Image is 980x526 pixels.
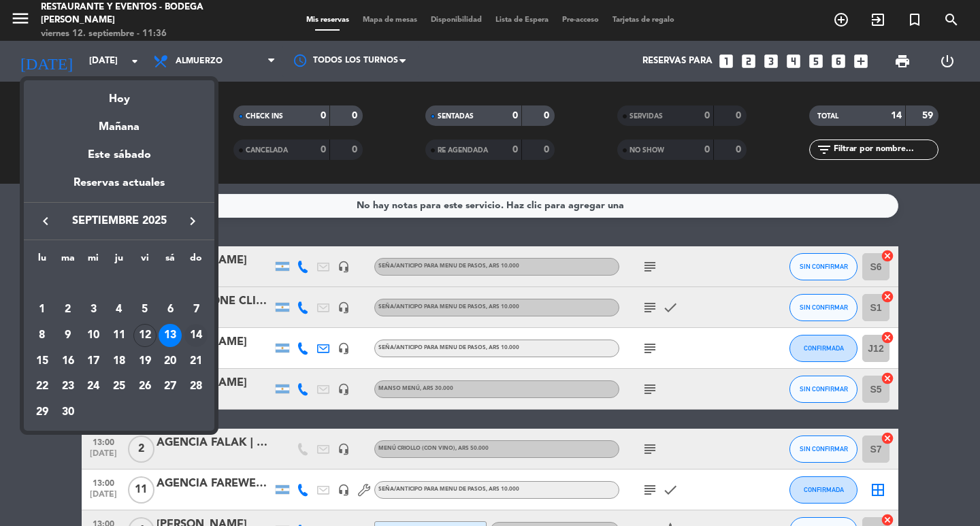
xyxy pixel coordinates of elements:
[29,399,55,425] td: 29 de septiembre de 2025
[82,376,105,399] div: 24
[31,298,54,321] div: 1
[31,350,54,373] div: 15
[158,348,184,374] td: 20 de septiembre de 2025
[159,324,182,347] div: 13
[37,213,54,229] i: keyboard_arrow_left
[80,323,106,348] td: 10 de septiembre de 2025
[56,401,80,424] div: 30
[24,80,214,108] div: Hoy
[106,348,132,374] td: 18 de septiembre de 2025
[24,108,214,136] div: Mañana
[29,250,55,272] th: lunes
[82,298,105,321] div: 3
[55,399,81,425] td: 30 de septiembre de 2025
[55,348,81,374] td: 16 de septiembre de 2025
[29,297,55,323] td: 1 de septiembre de 2025
[180,212,205,230] button: keyboard_arrow_right
[56,324,80,347] div: 9
[80,250,106,272] th: miércoles
[159,350,182,373] div: 20
[184,298,208,321] div: 7
[24,174,214,202] div: Reservas actuales
[158,323,184,348] td: 13 de septiembre de 2025
[183,250,209,272] th: domingo
[158,250,184,272] th: sábado
[29,348,55,374] td: 15 de septiembre de 2025
[133,350,157,373] div: 19
[106,374,132,400] td: 25 de septiembre de 2025
[55,323,81,348] td: 9 de septiembre de 2025
[82,350,105,373] div: 17
[108,324,131,347] div: 11
[80,348,106,374] td: 17 de septiembre de 2025
[106,323,132,348] td: 11 de septiembre de 2025
[108,350,131,373] div: 18
[184,213,201,229] i: keyboard_arrow_right
[56,376,80,399] div: 23
[132,297,158,323] td: 5 de septiembre de 2025
[31,324,54,347] div: 8
[184,376,208,399] div: 28
[108,376,131,399] div: 25
[183,374,209,400] td: 28 de septiembre de 2025
[33,212,58,230] button: keyboard_arrow_left
[29,323,55,348] td: 8 de septiembre de 2025
[58,212,180,230] span: septiembre 2025
[133,298,157,321] div: 5
[133,376,157,399] div: 26
[158,297,184,323] td: 6 de septiembre de 2025
[29,374,55,400] td: 22 de septiembre de 2025
[29,272,209,297] td: SEP.
[82,324,105,347] div: 10
[24,136,214,174] div: Este sábado
[106,250,132,272] th: jueves
[56,298,80,321] div: 2
[108,298,131,321] div: 4
[55,374,81,400] td: 23 de septiembre de 2025
[184,350,208,373] div: 21
[184,324,208,347] div: 14
[183,323,209,348] td: 14 de septiembre de 2025
[132,250,158,272] th: viernes
[80,297,106,323] td: 3 de septiembre de 2025
[55,297,81,323] td: 2 de septiembre de 2025
[31,401,54,424] div: 29
[159,298,182,321] div: 6
[132,323,158,348] td: 12 de septiembre de 2025
[80,374,106,400] td: 24 de septiembre de 2025
[132,348,158,374] td: 19 de septiembre de 2025
[106,297,132,323] td: 4 de septiembre de 2025
[183,297,209,323] td: 7 de septiembre de 2025
[132,374,158,400] td: 26 de septiembre de 2025
[183,348,209,374] td: 21 de septiembre de 2025
[158,374,184,400] td: 27 de septiembre de 2025
[159,376,182,399] div: 27
[31,376,54,399] div: 22
[56,350,80,373] div: 16
[133,324,157,347] div: 12
[55,250,81,272] th: martes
